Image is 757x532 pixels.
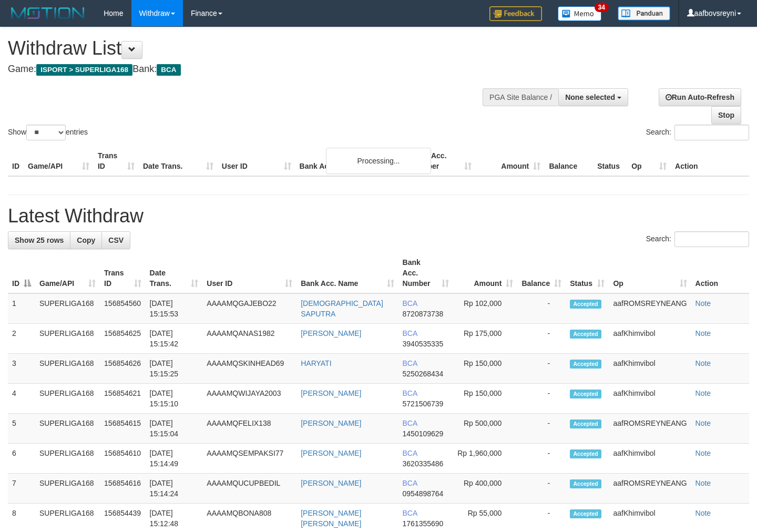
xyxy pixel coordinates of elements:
[403,340,444,348] span: Copy 3940535335 to clipboard
[403,509,417,517] span: BCA
[301,509,361,528] a: [PERSON_NAME] [PERSON_NAME]
[609,384,691,414] td: aafKhimvibol
[517,253,566,293] th: Balance: activate to sort column ascending
[570,330,601,339] span: Accepted
[301,329,361,337] a: [PERSON_NAME]
[8,474,35,504] td: 7
[35,253,100,293] th: Game/API: activate to sort column ascending
[407,146,476,176] th: Bank Acc. Number
[100,474,146,504] td: 156854616
[609,324,691,354] td: aafKhimvibol
[202,354,296,384] td: AAAAMQSKINHEAD69
[8,5,88,21] img: MOTION_logo.png
[646,125,749,140] label: Search:
[108,236,124,244] span: CSV
[35,324,100,354] td: SUPERLIGA168
[301,389,361,397] a: [PERSON_NAME]
[489,6,542,21] img: Feedback.jpg
[570,300,601,309] span: Accepted
[35,384,100,414] td: SUPERLIGA168
[35,354,100,384] td: SUPERLIGA168
[558,6,602,21] img: Button%20Memo.svg
[146,293,203,324] td: [DATE] 15:15:53
[593,146,627,176] th: Status
[146,324,203,354] td: [DATE] 15:15:42
[609,444,691,474] td: aafKhimvibol
[202,414,296,444] td: AAAAMQFELIX138
[570,449,601,458] span: Accepted
[100,384,146,414] td: 156854621
[674,125,749,140] input: Search:
[570,479,601,488] span: Accepted
[453,324,517,354] td: Rp 175,000
[403,389,417,397] span: BCA
[26,125,66,140] select: Showentries
[301,299,383,318] a: [DEMOGRAPHIC_DATA] SAPUTRA
[627,146,671,176] th: Op
[609,414,691,444] td: aafROMSREYNEANG
[101,231,130,249] a: CSV
[94,146,139,176] th: Trans ID
[403,400,444,408] span: Copy 5721506739 to clipboard
[8,324,35,354] td: 2
[295,146,407,176] th: Bank Acc. Name
[398,253,453,293] th: Bank Acc. Number: activate to sort column ascending
[296,253,398,293] th: Bank Acc. Name: activate to sort column ascending
[517,354,566,384] td: -
[139,146,218,176] th: Date Trans.
[15,236,64,244] span: Show 25 rows
[403,449,417,457] span: BCA
[146,474,203,504] td: [DATE] 15:14:24
[146,253,203,293] th: Date Trans.: activate to sort column ascending
[609,253,691,293] th: Op: activate to sort column ascending
[570,509,601,518] span: Accepted
[646,231,749,247] label: Search:
[476,146,545,176] th: Amount
[202,253,296,293] th: User ID: activate to sort column ascending
[77,236,95,244] span: Copy
[8,231,70,249] a: Show 25 rows
[453,474,517,504] td: Rp 400,000
[517,384,566,414] td: -
[70,231,102,249] a: Copy
[8,253,35,293] th: ID: activate to sort column descending
[566,253,609,293] th: Status: activate to sort column ascending
[403,489,444,498] span: Copy 0954898764 to clipboard
[570,390,601,398] span: Accepted
[146,444,203,474] td: [DATE] 15:14:49
[674,231,749,247] input: Search:
[403,429,444,438] span: Copy 1450109629 to clipboard
[146,354,203,384] td: [DATE] 15:15:25
[100,253,146,293] th: Trans ID: activate to sort column ascending
[609,354,691,384] td: aafKhimvibol
[453,384,517,414] td: Rp 150,000
[403,519,444,528] span: Copy 1761355690 to clipboard
[35,293,100,324] td: SUPERLIGA168
[517,324,566,354] td: -
[453,414,517,444] td: Rp 500,000
[146,414,203,444] td: [DATE] 15:15:04
[35,414,100,444] td: SUPERLIGA168
[403,299,417,308] span: BCA
[403,479,417,487] span: BCA
[202,474,296,504] td: AAAAMQUCUPBEDIL
[695,419,711,427] a: Note
[301,359,331,367] a: HARYATI
[695,329,711,337] a: Note
[8,384,35,414] td: 4
[570,420,601,428] span: Accepted
[301,419,361,427] a: [PERSON_NAME]
[24,146,94,176] th: Game/API
[100,324,146,354] td: 156854625
[403,419,417,427] span: BCA
[453,253,517,293] th: Amount: activate to sort column ascending
[8,444,35,474] td: 6
[202,324,296,354] td: AAAAMQANAS1982
[695,359,711,367] a: Note
[100,354,146,384] td: 156854626
[35,474,100,504] td: SUPERLIGA168
[545,146,593,176] th: Balance
[301,479,361,487] a: [PERSON_NAME]
[403,310,444,318] span: Copy 8720873738 to clipboard
[517,414,566,444] td: -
